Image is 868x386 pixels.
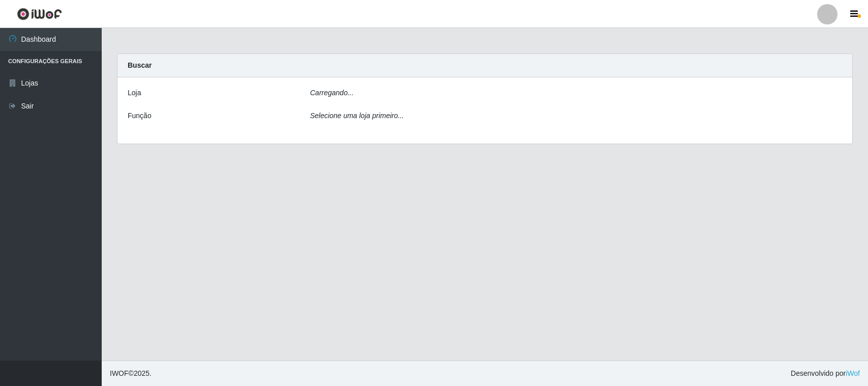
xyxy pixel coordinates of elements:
img: CoreUI Logo [17,8,62,20]
span: © 2025 . [110,368,152,379]
i: Selecione uma loja primeiro... [310,112,404,120]
a: iWof [846,369,860,377]
label: Função [128,111,152,121]
span: Desenvolvido por [791,368,860,379]
strong: Buscar [128,61,152,69]
span: IWOF [110,369,129,377]
i: Carregando... [310,89,354,97]
label: Loja [128,88,141,98]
